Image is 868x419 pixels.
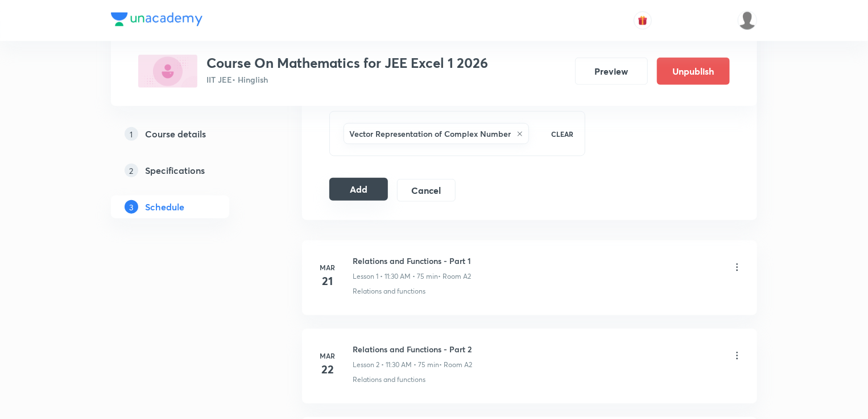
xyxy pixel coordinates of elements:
[329,178,388,201] button: Add
[638,15,648,26] img: avatar
[111,13,202,26] img: Company Logo
[111,13,202,29] a: Company Logo
[316,262,339,272] h6: Mar
[316,361,339,378] h4: 22
[125,127,138,141] p: 1
[634,11,652,30] button: avatar
[316,351,339,361] h6: Mar
[353,343,472,355] h6: Relations and Functions - Part 2
[125,164,138,177] p: 2
[349,128,511,140] h6: Vector Representation of Complex Number
[397,179,456,202] button: Cancel
[145,127,206,141] h5: Course details
[738,11,757,30] img: VIVEK
[575,58,648,85] button: Preview
[353,375,425,385] p: Relations and functions
[125,200,138,214] p: 3
[138,55,197,88] img: C7A5BF53-83BE-4842-9170-628BD102AE9B_plus.png
[438,271,471,282] p: • Room A2
[657,58,730,85] button: Unpublish
[439,360,472,370] p: • Room A2
[551,129,573,139] p: CLEAR
[353,360,439,370] p: Lesson 2 • 11:30 AM • 75 min
[316,272,339,290] h4: 21
[145,164,205,177] h5: Specifications
[353,271,438,282] p: Lesson 1 • 11:30 AM • 75 min
[206,55,488,71] h3: Course On Mathematics for JEE Excel 1 2026
[353,286,425,296] p: Relations and functions
[206,74,488,86] p: IIT JEE • Hinglish
[145,200,184,214] h5: Schedule
[111,123,266,145] a: 1Course details
[353,255,471,267] h6: Relations and Functions - Part 1
[111,159,266,182] a: 2Specifications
